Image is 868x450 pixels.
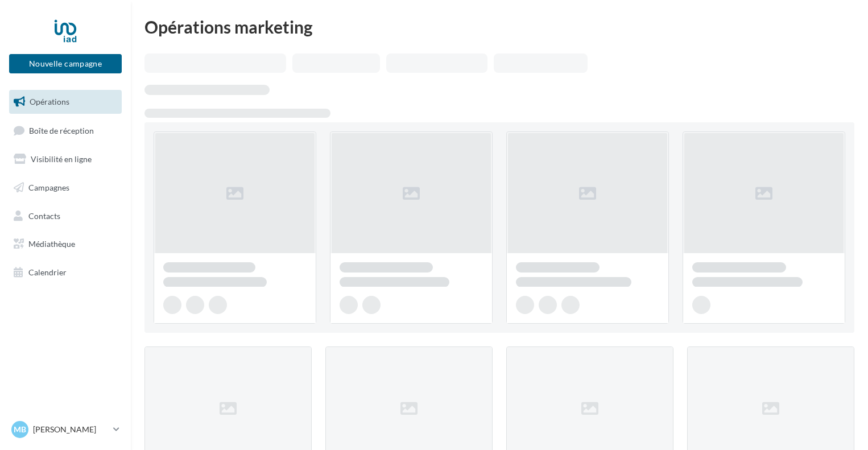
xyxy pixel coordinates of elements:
span: Visibilité en ligne [31,154,92,164]
span: Médiathèque [28,239,75,249]
div: Opérations marketing [144,18,854,35]
a: Calendrier [7,261,124,284]
a: Campagnes [7,176,124,200]
a: Opérations [7,90,124,114]
span: Boîte de réception [29,125,94,135]
button: Nouvelle campagne [9,54,122,73]
a: Visibilité en ligne [7,147,124,171]
span: Contacts [28,210,60,220]
span: Calendrier [28,267,67,277]
a: MB [PERSON_NAME] [9,419,122,440]
span: Campagnes [28,183,69,192]
span: MB [14,424,26,435]
a: Médiathèque [7,232,124,256]
a: Contacts [7,204,124,228]
a: Boîte de réception [7,118,124,143]
p: [PERSON_NAME] [33,424,109,435]
span: Opérations [30,97,69,106]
